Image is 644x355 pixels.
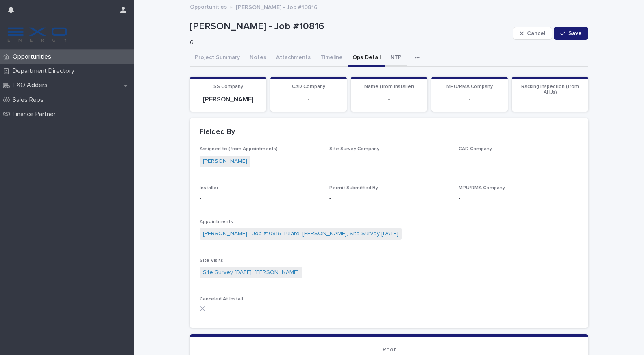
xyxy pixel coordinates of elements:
[190,39,507,46] p: 6
[275,96,342,103] p: -
[329,186,378,191] span: Permit Submitted By
[200,194,320,203] p: -
[200,186,218,191] span: Installer
[568,31,582,36] span: Save
[271,50,315,67] button: Attachments
[203,230,398,238] a: [PERSON_NAME] - Job #10816-Tulare; [PERSON_NAME], Site Survey [DATE]
[203,268,299,277] a: Site Survey [DATE]; [PERSON_NAME]
[554,27,588,40] button: Save
[364,84,414,89] span: Name (from Installer)
[383,347,396,353] span: Roof
[200,258,223,263] span: Site Visits
[446,84,493,89] span: MPU/RMA Company
[9,67,81,75] p: Department Directory
[245,50,271,67] button: Notes
[200,297,243,302] span: Canceled At Install
[459,147,492,151] span: CAD Company
[195,96,261,103] p: [PERSON_NAME]
[292,84,325,89] span: CAD Company
[348,50,385,67] button: Ops Detail
[190,50,245,67] button: Project Summary
[356,96,422,103] p: -
[329,156,449,164] p: -
[329,194,449,203] p: -
[315,50,348,67] button: Timeline
[459,186,505,191] span: MPU/RMA Company
[527,31,545,36] span: Cancel
[213,84,243,89] span: SS Company
[200,219,233,224] span: Appointments
[385,50,407,67] button: NTP
[436,96,503,103] p: -
[236,2,318,11] p: [PERSON_NAME] - Job #10816
[517,99,583,107] p: -
[7,26,68,43] img: FKS5r6ZBThi8E5hshIGi
[521,84,579,95] span: Racking Inspection (from AHJs)
[459,156,579,164] p: -
[459,194,579,203] p: -
[190,2,227,11] a: Opportunities
[513,27,552,40] button: Cancel
[203,157,247,166] a: [PERSON_NAME]
[9,81,54,89] p: EXO Adders
[329,147,379,151] span: Site Survey Company
[9,110,62,118] p: Finance Partner
[9,53,58,61] p: Opportunities
[9,96,50,104] p: Sales Reps
[200,147,278,151] span: Assigned to (from Appointments)
[190,21,510,33] p: [PERSON_NAME] - Job #10816
[200,128,235,137] h2: Fielded By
